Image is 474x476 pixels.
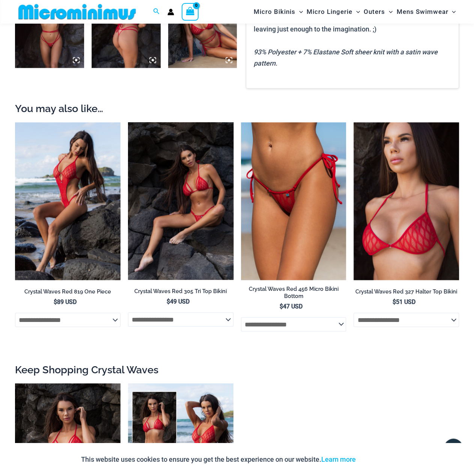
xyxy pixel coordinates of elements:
[352,2,360,21] span: Menu Toggle
[15,122,120,280] a: Crystal Waves Red 819 One Piece 04Crystal Waves Red 819 One Piece 03Crystal Waves Red 819 One Pie...
[15,122,120,280] img: Crystal Waves Red 819 One Piece 04
[393,298,396,305] span: $
[280,302,302,310] bdi: 47 USD
[241,285,346,302] a: Crystal Waves Red 456 Micro Bikini Bottom
[305,2,362,21] a: Micro LingerieMenu ToggleMenu Toggle
[393,298,415,305] bdi: 51 USD
[364,2,385,21] span: Outers
[252,2,305,21] a: Micro BikinisMenu ToggleMenu Toggle
[448,2,456,21] span: Menu Toggle
[167,9,174,15] a: Account icon link
[354,288,459,295] h2: Crystal Waves Red 327 Halter Top Bikini
[254,48,438,67] i: 93% Polyester + 7% Elastane Soft sheer knit with a satin wave pattern.
[54,298,77,305] bdi: 89 USD
[15,288,120,298] a: Crystal Waves Red 819 One Piece
[307,2,352,21] span: Micro Lingerie
[354,288,459,298] a: Crystal Waves Red 327 Halter Top Bikini
[167,298,170,305] span: $
[362,2,394,21] a: OutersMenu ToggleMenu Toggle
[321,455,356,463] a: Learn more
[128,287,233,297] a: Crystal Waves Red 305 Tri Top Bikini
[354,122,459,280] img: Crystal Waves 327 Halter Top 01
[385,2,393,21] span: Menu Toggle
[254,2,295,21] span: Micro Bikinis
[251,1,459,22] nav: Site Navigation
[81,454,356,465] p: This website uses cookies to ensure you get the best experience on our website.
[128,122,233,280] img: Crystal Waves 305 Tri Top 4149 Thong 04
[54,298,57,305] span: $
[394,2,457,21] a: Mens SwimwearMenu ToggleMenu Toggle
[15,3,139,20] img: MM SHOP LOGO FLAT
[15,102,459,115] h2: You may also like…
[241,122,346,280] img: Crystal Waves 456 Bottom 02
[354,122,459,280] a: Crystal Waves 327 Halter Top 01Crystal Waves 327 Halter Top 4149 Thong 01Crystal Waves 327 Halter...
[280,302,283,310] span: $
[15,363,459,376] h2: Keep Shopping Crystal Waves
[396,2,448,21] span: Mens Swimwear
[128,122,233,280] a: Crystal Waves 305 Tri Top 01Crystal Waves 305 Tri Top 4149 Thong 04Crystal Waves 305 Tri Top 4149...
[128,287,233,295] h2: Crystal Waves Red 305 Tri Top Bikini
[153,7,160,16] a: Search icon link
[241,122,346,280] a: Crystal Waves 456 Bottom 02Crystal Waves 456 Bottom 01Crystal Waves 456 Bottom 01
[241,285,346,299] h2: Crystal Waves Red 456 Micro Bikini Bottom
[15,288,120,295] h2: Crystal Waves Red 819 One Piece
[182,3,199,20] a: View Shopping Cart, empty
[167,298,190,305] bdi: 49 USD
[361,451,393,469] button: Accept
[295,2,303,21] span: Menu Toggle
